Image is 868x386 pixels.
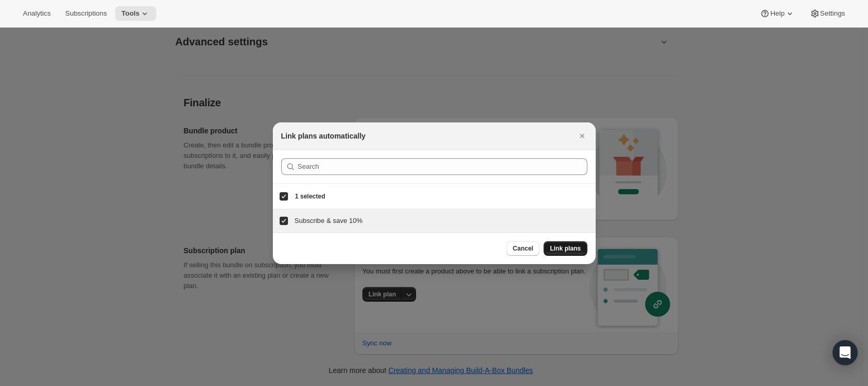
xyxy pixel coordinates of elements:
[513,244,533,253] span: Cancel
[23,9,51,18] span: Analytics
[575,129,589,143] button: Close
[115,6,156,21] button: Tools
[550,244,581,253] span: Link plans
[121,9,140,18] span: Tools
[770,9,784,18] span: Help
[544,241,587,256] button: Link plans
[298,158,587,175] input: Search
[281,131,366,141] h2: Link plans automatically
[65,9,107,18] span: Subscriptions
[753,6,801,21] button: Help
[295,192,325,201] span: 1 selected
[820,9,845,18] span: Settings
[803,6,851,21] button: Settings
[833,340,858,365] div: Open Intercom Messenger
[295,216,589,226] h3: Subscribe & save 10%
[17,6,57,21] button: Analytics
[59,6,113,21] button: Subscriptions
[507,241,539,256] button: Cancel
